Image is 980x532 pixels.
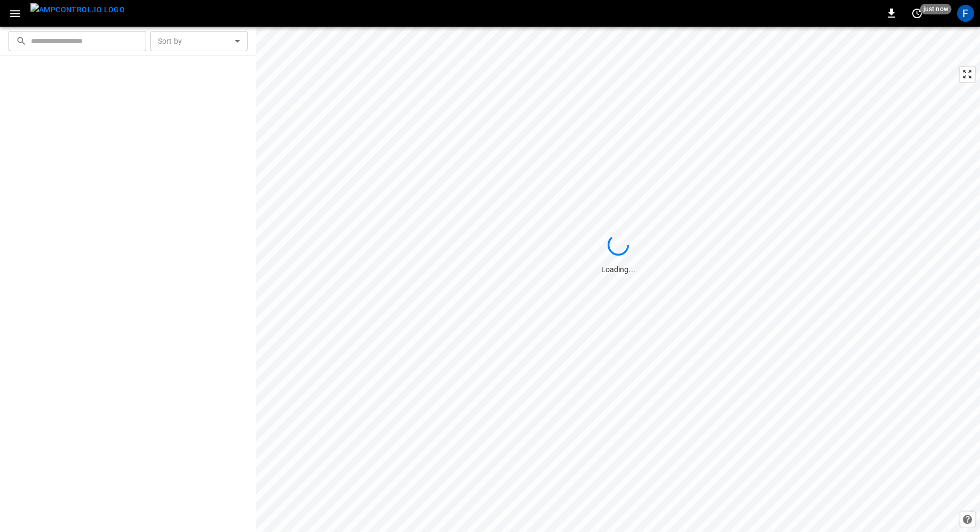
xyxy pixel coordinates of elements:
span: Loading... [601,265,635,274]
button: set refresh interval [909,5,926,22]
span: just now [920,4,952,14]
img: ampcontrol.io logo [30,3,125,17]
div: profile-icon [957,5,974,22]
